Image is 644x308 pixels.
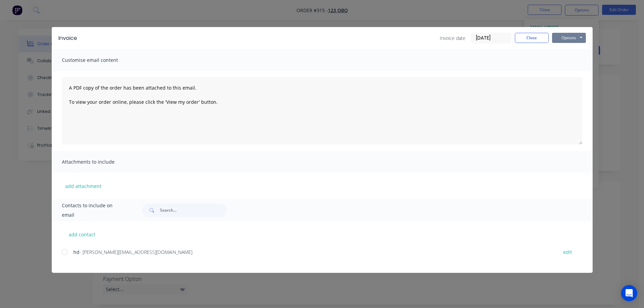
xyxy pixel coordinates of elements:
[160,204,227,217] input: Search...
[621,285,637,301] div: Open Intercom Messenger
[62,201,126,220] span: Contacts to include on email
[62,77,582,145] textarea: A PDF copy of the order has been attached to this email. To view your order online, please click ...
[73,249,79,255] span: hd
[440,34,466,42] span: Invoice date
[559,247,576,257] button: edit
[515,33,549,43] button: Close
[79,249,192,255] span: - [PERSON_NAME][EMAIL_ADDRESS][DOMAIN_NAME]
[62,181,105,191] button: add attachment
[62,55,136,65] span: Customise email content
[552,33,586,43] button: Options
[62,229,102,239] button: add contact
[62,157,136,167] span: Attachments to include
[58,34,77,42] div: Invoice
